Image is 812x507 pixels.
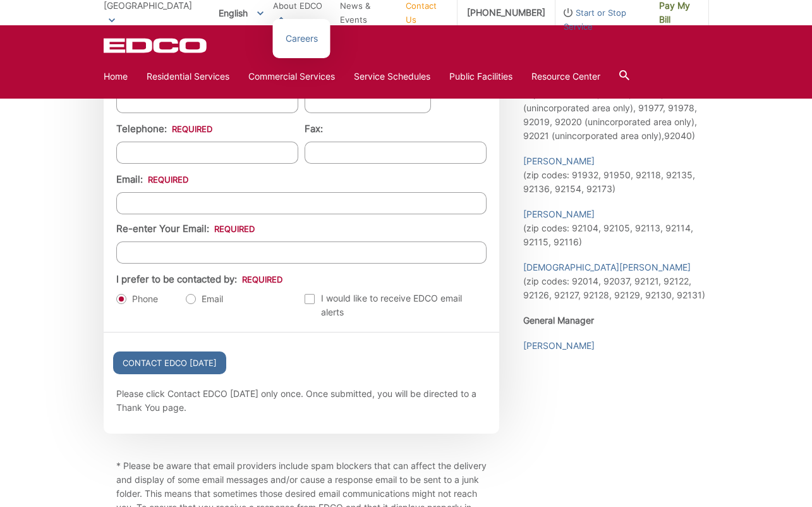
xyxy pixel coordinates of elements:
a: [PERSON_NAME] [523,207,595,221]
p: (zip codes: 91932, 91950, 92118, 92135, 92136, 92154, 92173) [523,154,709,196]
a: [DEMOGRAPHIC_DATA][PERSON_NAME] [523,260,691,274]
p: Please click Contact EDCO [DATE] only once. Once submitted, you will be directed to a Thank You p... [116,387,487,415]
label: I prefer to be contacted by: [116,274,282,285]
label: Phone [116,293,158,305]
a: Resource Center [531,70,600,83]
p: (zip codes: 91901, 91902, 91935, 91941 (unincorporated area only), 91977, 91978, 92019, 92020 (un... [523,73,709,143]
a: Home [104,70,128,83]
a: Public Facilities [449,70,512,83]
a: Careers [286,32,318,46]
label: Telephone: [116,123,212,135]
a: Service Schedules [354,70,430,83]
p: (zip codes: 92104, 92105, 92113, 92114, 92115, 92116) [523,207,709,249]
label: I would like to receive EDCO email alerts [305,291,487,319]
a: [PERSON_NAME] [523,339,595,353]
label: Email: [116,174,188,185]
a: Residential Services [147,70,229,83]
span: English [209,3,273,23]
a: EDCD logo. Return to the homepage. [104,38,209,53]
label: Fax: [305,123,323,135]
a: Commercial Services [248,70,335,83]
a: [PERSON_NAME] [523,154,595,168]
input: Contact EDCO [DATE] [113,351,226,374]
b: General Manager [523,315,594,326]
label: Re-enter Your Email: [116,223,255,235]
label: Email [186,293,223,305]
p: (zip codes: 92014, 92037, 92121, 92122, 92126, 92127, 92128, 92129, 92130, 92131) [523,260,709,302]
